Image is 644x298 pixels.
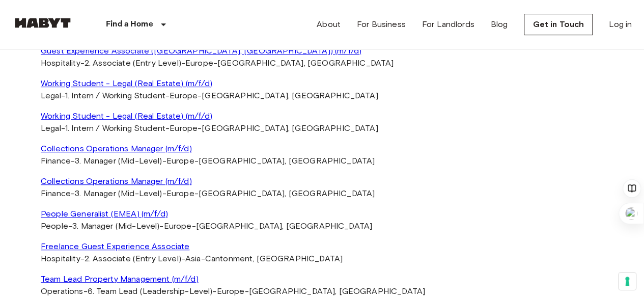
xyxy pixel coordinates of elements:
[249,286,425,296] span: [GEOGRAPHIC_DATA], [GEOGRAPHIC_DATA]
[41,208,603,220] a: People Generalist (EMEA) (m/f/d)
[41,91,378,100] span: - - -
[166,188,194,198] span: Europe
[357,18,406,31] a: For Business
[106,18,153,31] p: Find a Home
[170,91,198,100] span: Europe
[85,254,181,263] span: 2. Associate (Entry Level)
[41,156,375,166] span: - - -
[205,254,343,263] span: Cantonment, [GEOGRAPHIC_DATA]
[216,286,244,296] span: Europe
[41,240,603,253] a: Freelance Guest Experience Associate
[202,123,378,133] span: [GEOGRAPHIC_DATA], [GEOGRAPHIC_DATA]
[41,273,603,285] a: Team Lead Property Management (m/f/d)
[72,221,159,231] span: 3. Manager (Mid-Level)
[41,286,83,296] span: Operations
[85,58,181,68] span: 2. Associate (Entry Level)
[619,273,636,290] button: Your consent preferences for tracking technologies
[41,254,343,263] span: - - -
[12,18,73,28] img: Habyt
[41,175,603,187] a: Collections Operations Manager (m/f/d)
[41,123,61,133] span: Legal
[199,188,375,198] span: [GEOGRAPHIC_DATA], [GEOGRAPHIC_DATA]
[41,156,71,166] span: Finance
[41,143,603,155] a: Collections Operations Manager (m/f/d)
[65,123,165,133] span: 1. Intern / Working Student
[75,188,162,198] span: 3. Manager (Mid-Level)
[75,156,162,166] span: 3. Manager (Mid-Level)
[199,156,375,166] span: [GEOGRAPHIC_DATA], [GEOGRAPHIC_DATA]
[41,77,603,90] a: Working Student - Legal (Real Estate) (m/f/d)
[196,221,372,231] span: [GEOGRAPHIC_DATA], [GEOGRAPHIC_DATA]
[202,91,378,100] span: [GEOGRAPHIC_DATA], [GEOGRAPHIC_DATA]
[88,286,213,296] span: 6. Team Lead (Leadership-Level)
[41,58,80,68] span: Hospitality
[41,123,378,133] span: - - -
[491,18,508,31] a: Blog
[41,221,68,231] span: People
[422,18,474,31] a: For Landlords
[41,110,603,122] a: Working Student - Legal (Real Estate) (m/f/d)
[317,18,341,31] a: About
[170,123,198,133] span: Europe
[185,254,201,263] span: Asia
[524,14,593,35] a: Get in Touch
[217,58,394,68] span: [GEOGRAPHIC_DATA], [GEOGRAPHIC_DATA]
[41,254,80,263] span: Hospitality
[41,45,603,57] a: Guest Experience Associate ([GEOGRAPHIC_DATA], [GEOGRAPHIC_DATA]) (m/f/d)
[166,156,194,166] span: Europe
[41,188,375,198] span: - - -
[185,58,213,68] span: Europe
[41,58,394,68] span: - - -
[65,91,165,100] span: 1. Intern / Working Student
[41,188,71,198] span: Finance
[41,221,372,231] span: - - -
[41,286,425,296] span: - - -
[609,18,632,31] a: Log in
[41,91,61,100] span: Legal
[164,221,192,231] span: Europe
